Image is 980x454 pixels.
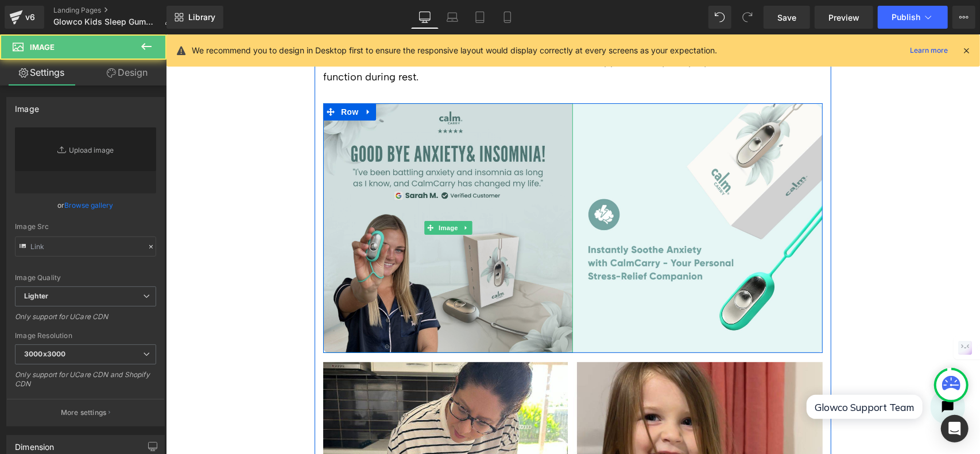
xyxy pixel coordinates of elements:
[466,6,494,29] a: Tablet
[5,6,44,29] a: v6
[494,6,521,29] a: Mobile
[15,312,156,329] div: Only support for UCare CDN
[815,6,873,29] a: Preview
[86,60,169,86] a: Design
[7,399,164,426] button: More settings
[188,12,215,22] span: Library
[878,6,948,29] button: Publish
[61,408,107,418] p: More settings
[294,187,306,200] a: Expand / Collapse
[65,195,114,215] a: Browse gallery
[632,346,809,399] iframe: Tidio Chat
[15,370,156,396] div: Only support for UCare CDN and Shopify CDN
[952,6,975,29] button: More
[30,42,55,52] span: Image
[15,199,156,211] div: or
[828,11,859,24] span: Preview
[166,6,223,29] a: New Library
[15,436,55,452] div: Dimension
[892,13,920,22] span: Publish
[941,415,969,443] div: Open Intercom Messenger
[15,274,156,282] div: Image Quality
[439,6,466,29] a: Laptop
[270,187,295,200] span: Image
[172,69,195,86] span: Row
[53,17,160,26] span: Glowco Kids Sleep Gummies
[53,6,181,15] a: Landing Pages
[195,69,210,86] a: Expand / Collapse
[708,6,731,29] button: Undo
[411,6,439,29] a: Desktop
[905,44,952,57] a: Learn more
[24,350,65,358] b: 3000x3000
[157,21,264,33] strong: Bioavailable Minerals:
[192,44,717,57] p: We recommend you to design in Desktop first to ensure the responsive layout would display correct...
[15,98,39,114] div: Image
[24,292,48,300] b: Lighter
[157,20,657,51] p: Zinc and other trace minerals that support healthy sleep cycles and immune function during rest.
[736,6,759,29] button: Redo
[15,236,156,257] input: Link
[15,223,156,231] div: Image Src
[23,10,37,25] div: v6
[777,11,796,24] span: Save
[15,332,156,340] div: Image Resolution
